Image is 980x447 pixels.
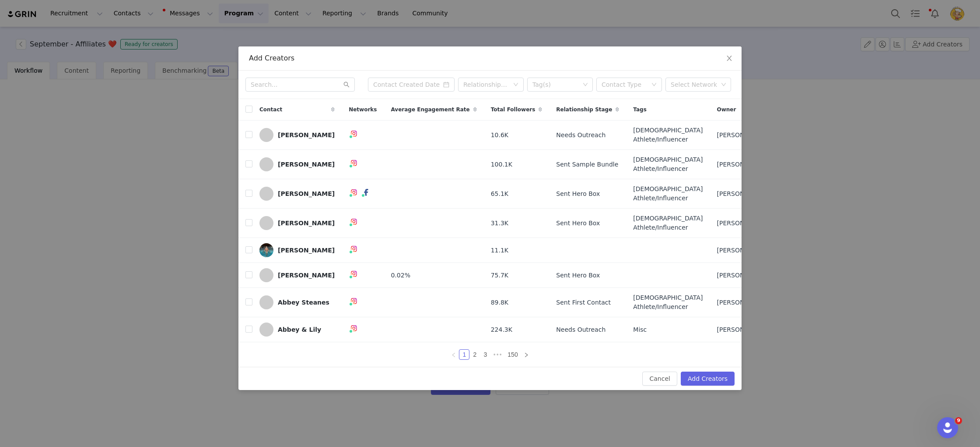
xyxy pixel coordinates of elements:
[642,372,677,386] button: Cancel
[717,131,768,140] span: [PERSON_NAME]
[350,325,357,332] img: instagram.svg
[350,270,357,277] img: instagram.svg
[491,189,508,199] span: 65.1K
[278,272,335,279] div: [PERSON_NAME]
[633,106,646,114] span: Tags
[350,189,357,196] img: instagram.svg
[350,160,357,167] img: instagram.svg
[521,349,532,360] li: Next Page
[524,352,529,358] i: icon: right
[717,271,768,280] span: [PERSON_NAME]
[491,160,512,169] span: 100.1K
[469,349,480,360] li: 2
[556,271,600,280] span: Sent Hero Box
[278,299,329,306] div: Abbey Steanes
[259,157,335,171] a: [PERSON_NAME]
[245,78,355,92] input: Search...
[463,80,509,89] div: Relationship Stage
[350,298,357,305] img: instagram.svg
[491,325,512,334] span: 224.3K
[717,160,768,169] span: [PERSON_NAME]
[556,325,605,334] span: Needs Outreach
[259,216,335,230] a: [PERSON_NAME]
[717,298,768,307] span: [PERSON_NAME]
[491,298,508,307] span: 89.8K
[505,350,520,359] a: 150
[721,82,726,88] i: icon: down
[278,326,321,333] div: Abbey & Lily
[391,106,469,114] span: Average Engagement Rate
[278,190,335,197] div: [PERSON_NAME]
[556,298,611,307] span: Sent First Contact
[633,214,703,232] span: [DEMOGRAPHIC_DATA] Athlete/Influencer
[717,219,768,228] span: [PERSON_NAME]
[532,80,580,89] div: Tag(s)
[350,130,357,137] img: instagram.svg
[491,246,508,255] span: 11.1K
[717,189,768,199] span: [PERSON_NAME]
[556,189,600,199] span: Sent Hero Box
[955,417,962,424] span: 9
[350,245,357,252] img: instagram.svg
[480,349,490,360] li: 3
[259,243,335,257] a: [PERSON_NAME]
[349,106,377,114] span: Networks
[556,106,612,114] span: Relationship Stage
[504,349,521,360] li: 150
[448,349,459,360] li: Previous Page
[259,106,282,114] span: Contact
[278,247,335,254] div: [PERSON_NAME]
[556,160,618,169] span: Sent Sample Bundle
[259,128,335,142] a: [PERSON_NAME]
[633,126,703,144] span: [DEMOGRAPHIC_DATA] Athlete/Influencer
[717,46,742,71] button: Close
[278,220,335,227] div: [PERSON_NAME]
[350,218,357,225] img: instagram.svg
[491,131,508,140] span: 10.6K
[491,271,508,280] span: 75.7K
[513,82,518,88] i: icon: down
[633,325,647,334] span: Misc
[391,271,410,280] span: 0.02%
[633,184,703,203] span: [DEMOGRAPHIC_DATA] Athlete/Influencer
[937,417,958,438] iframe: Intercom live chat
[491,219,508,228] span: 31.3K
[556,219,600,228] span: Sent Hero Box
[259,323,335,337] a: Abbey & Lily
[671,80,718,89] div: Select Network
[633,293,703,312] span: [DEMOGRAPHIC_DATA] Athlete/Influencer
[451,352,456,358] i: icon: left
[343,82,350,88] i: icon: search
[726,55,733,62] i: icon: close
[490,349,504,360] span: •••
[278,161,335,168] div: [PERSON_NAME]
[717,325,768,334] span: [PERSON_NAME]
[681,372,735,386] button: Add Creators
[443,82,449,88] i: icon: calendar
[717,106,736,114] span: Owner
[651,82,657,88] i: icon: down
[556,131,605,140] span: Needs Outreach
[717,246,768,255] span: [PERSON_NAME]
[259,295,335,309] a: Abbey Steanes
[480,350,490,359] a: 3
[470,350,479,359] a: 2
[459,349,469,360] li: 1
[249,53,731,63] div: Add Creators
[459,350,469,359] a: 1
[583,82,588,88] i: icon: down
[602,80,647,89] div: Contact Type
[259,187,335,201] a: [PERSON_NAME]
[491,106,535,114] span: Total Followers
[368,78,455,92] input: Contact Created Date
[490,349,504,360] li: Next 3 Pages
[259,243,273,257] img: 8dd43fe9-b8d2-4b95-a555-3bf76621d0a3--s.jpg
[259,268,335,282] a: [PERSON_NAME]
[278,131,335,138] div: [PERSON_NAME]
[633,155,703,174] span: [DEMOGRAPHIC_DATA] Athlete/Influencer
